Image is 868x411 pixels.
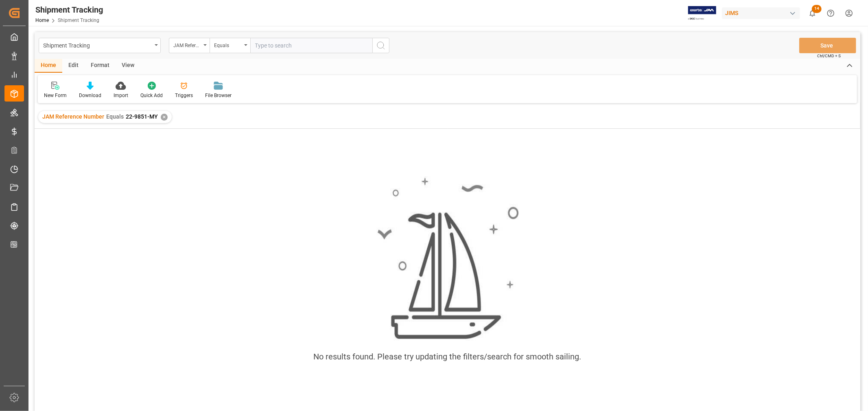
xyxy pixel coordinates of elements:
[62,59,85,73] div: Edit
[722,7,800,19] div: JIMS
[79,92,101,99] div: Download
[214,40,242,49] div: Equals
[42,113,104,120] span: JAM Reference Number
[39,38,161,53] button: open menu
[169,38,210,53] button: open menu
[175,92,193,99] div: Triggers
[250,38,372,53] input: Type to search
[106,113,124,120] span: Equals
[205,92,232,99] div: File Browser
[116,59,140,73] div: View
[210,38,250,53] button: open menu
[173,40,201,49] div: JAM Reference Number
[35,4,103,16] div: Shipment Tracking
[822,4,840,22] button: Help Center
[114,92,128,99] div: Import
[812,5,822,13] span: 14
[314,350,582,363] div: No results found. Please try updating the filters/search for smooth sailing.
[43,40,152,50] div: Shipment Tracking
[126,113,158,120] span: 22-9851-MY
[85,59,116,73] div: Format
[161,114,168,121] div: ✕
[803,4,822,22] button: show 14 new notifications
[140,92,163,99] div: Quick Add
[372,38,389,53] button: search button
[376,176,519,341] img: smooth_sailing.jpeg
[44,92,67,99] div: New Form
[688,6,716,20] img: Exertis%20JAM%20-%20Email%20Logo.jpg_1722504956.jpg
[35,17,49,23] a: Home
[817,53,841,59] span: Ctrl/CMD + S
[35,59,62,73] div: Home
[722,5,803,21] button: JIMS
[799,38,856,53] button: Save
